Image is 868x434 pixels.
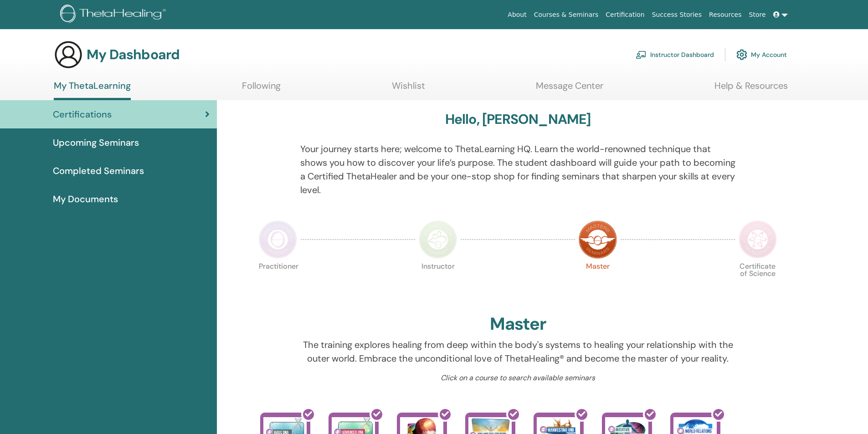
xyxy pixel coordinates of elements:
img: Certificate of Science [739,220,777,259]
a: Following [242,80,281,98]
h3: Hello, [PERSON_NAME] [445,111,591,128]
a: Success Stories [648,6,705,23]
a: Certification [602,6,648,23]
p: The training explores healing from deep within the body's systems to healing your relationship wi... [300,338,735,365]
span: Upcoming Seminars [53,136,139,149]
p: Master [579,263,617,301]
a: Message Center [536,80,603,98]
a: About [504,6,530,23]
h3: My Dashboard [87,46,180,63]
h2: Master [490,314,546,335]
img: chalkboard-teacher.svg [636,51,647,59]
a: Store [745,6,770,23]
img: Master [579,220,617,259]
p: Practitioner [259,263,297,301]
a: My Account [736,45,787,65]
span: Completed Seminars [53,164,144,178]
span: My Documents [53,192,118,206]
img: Instructor [419,220,457,259]
img: generic-user-icon.jpg [54,40,83,69]
img: Practitioner [259,220,297,259]
img: cog.svg [736,47,747,62]
a: Wishlist [392,80,425,98]
span: Certifications [53,107,112,121]
p: Click on a course to search available seminars [300,373,735,383]
a: Courses & Seminars [530,6,602,23]
p: Your journey starts here; welcome to ThetaLearning HQ. Learn the world-renowned technique that sh... [300,142,735,197]
p: Certificate of Science [739,263,777,301]
a: My ThetaLearning [54,80,131,100]
a: Instructor Dashboard [636,45,714,65]
a: Help & Resources [714,80,788,98]
img: logo.png [60,5,169,25]
p: Instructor [419,263,457,301]
a: Resources [705,6,745,23]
